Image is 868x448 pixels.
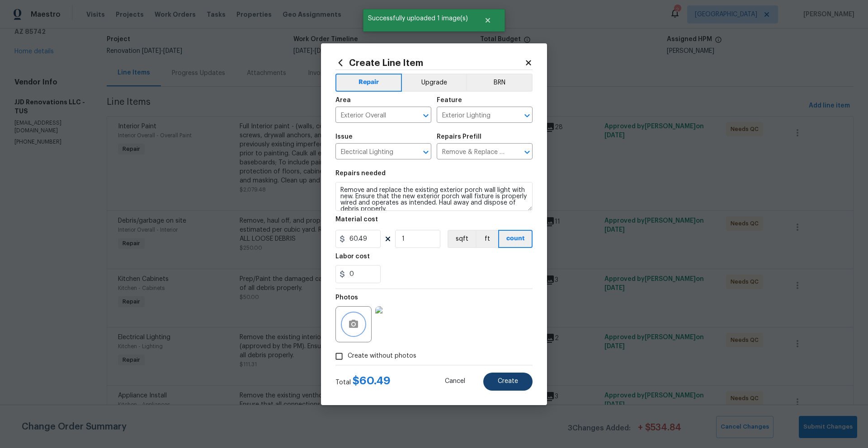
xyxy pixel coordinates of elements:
[335,294,358,301] h5: Photos
[473,11,503,29] button: Close
[483,373,533,391] button: Create
[363,9,473,28] span: Successfully uploaded 1 image(s)
[466,74,533,92] button: BRN
[335,134,353,140] h5: Issue
[498,230,533,248] button: count
[335,216,378,223] h5: Material cost
[448,230,476,248] button: sqft
[437,97,462,103] h5: Feature
[437,134,481,140] h5: Repairs Prefill
[335,376,391,387] div: Total
[335,170,386,177] h5: Repairs needed
[335,253,370,260] h5: Labor cost
[521,146,533,159] button: Open
[476,230,498,248] button: ft
[430,373,480,391] button: Cancel
[353,375,391,386] span: $ 60.49
[521,109,533,122] button: Open
[335,97,351,103] h5: Area
[335,58,524,68] h2: Create Line Item
[335,74,402,92] button: Repair
[445,378,465,385] span: Cancel
[498,378,518,385] span: Create
[420,109,432,122] button: Open
[348,351,416,361] span: Create without photos
[402,74,467,92] button: Upgrade
[420,146,432,159] button: Open
[335,182,533,211] textarea: Remove and replace the existing exterior porch wall light with new. Ensure that the new exterior ...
